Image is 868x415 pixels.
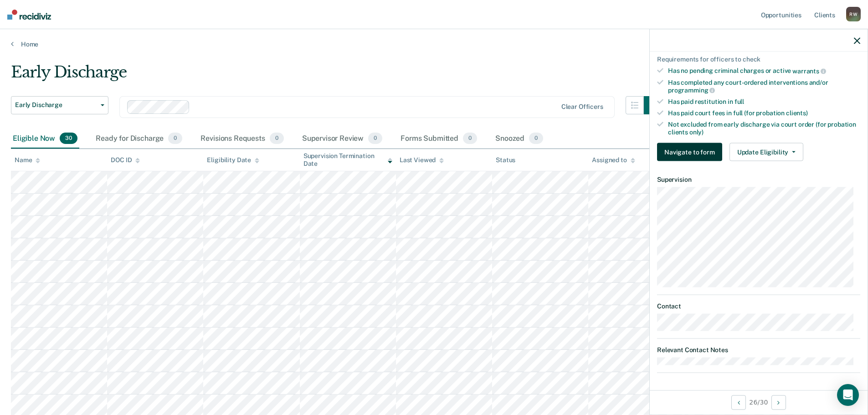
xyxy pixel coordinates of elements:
[668,87,715,94] span: programming
[60,133,77,144] span: 30
[11,129,79,149] div: Eligible Now
[792,67,826,74] span: warrants
[657,143,722,161] button: Navigate to form
[657,302,860,310] dt: Contact
[368,133,382,144] span: 0
[846,7,861,21] div: R W
[786,109,808,116] span: clients)
[11,63,662,89] div: Early Discharge
[168,133,182,144] span: 0
[657,346,860,354] dt: Relevant Contact Notes
[668,78,860,94] div: Has completed any court-ordered interventions and/or
[300,129,385,149] div: Supervisor Review
[399,129,479,149] div: Forms Submitted
[771,395,786,410] button: Next Opportunity
[689,128,704,135] span: only)
[734,98,744,105] span: full
[199,129,285,149] div: Revisions Requests
[837,384,859,406] div: Open Intercom Messenger
[657,143,726,161] a: Navigate to form link
[270,133,284,144] span: 0
[94,129,184,149] div: Ready for Discharge
[668,120,860,136] div: Not excluded from early discharge via court order (for probation clients
[668,109,860,117] div: Has paid court fees in full (for probation
[592,156,635,164] div: Assigned to
[303,152,392,168] div: Supervision Termination Date
[493,129,545,149] div: Snoozed
[207,156,259,164] div: Eligibility Date
[15,101,97,109] span: Early Discharge
[111,156,140,164] div: DOC ID
[400,156,444,164] div: Last Viewed
[657,176,860,184] dt: Supervision
[731,395,746,410] button: Previous Opportunity
[668,98,860,106] div: Has paid restitution in
[650,390,868,414] div: 26 / 30
[15,156,40,164] div: Name
[529,133,543,144] span: 0
[668,67,860,75] div: Has no pending criminal charges or active
[11,40,857,48] a: Home
[7,10,51,20] img: Recidiviz
[496,156,515,164] div: Status
[729,143,803,161] button: Update Eligibility
[463,133,477,144] span: 0
[561,103,603,111] div: Clear officers
[657,56,860,63] div: Requirements for officers to check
